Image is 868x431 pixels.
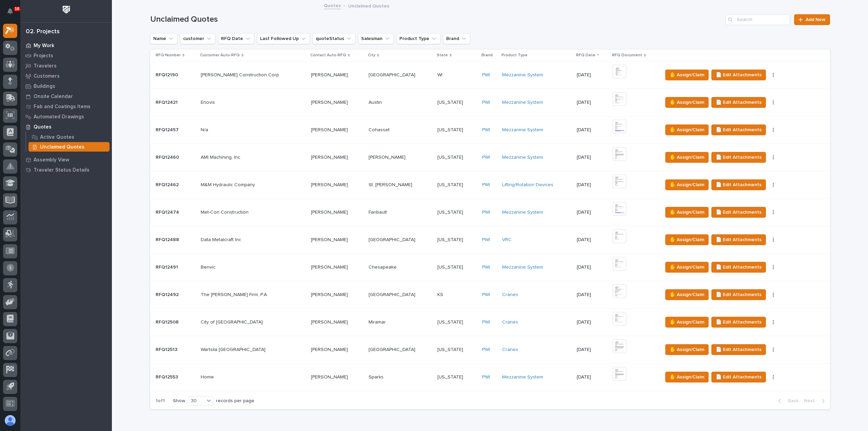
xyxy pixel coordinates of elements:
[3,413,17,428] button: users-avatar
[716,71,762,79] span: 📄 Edit Attachments
[201,373,215,380] p: Home
[665,124,709,135] button: ✋ Assign/Claim
[358,33,394,44] button: Salesman
[369,208,388,215] p: Faribault
[34,124,52,130] p: Quotes
[20,61,112,71] a: Travelers
[716,373,762,381] span: 📄 Edit Attachments
[437,52,448,59] p: State
[670,181,704,189] span: ✋ Assign/Claim
[150,364,830,391] tr: RFQ12553RFQ12553 HomeHome [PERSON_NAME][PERSON_NAME] SparksSparks [US_STATE][US_STATE] PWI Mezzan...
[156,71,179,78] p: RFQ12190
[20,91,112,101] a: Onsite Calendar
[437,236,465,243] p: [US_STATE]
[348,2,389,9] p: Unclaimed Quotes
[34,63,57,69] p: Travelers
[443,33,470,44] button: Brand
[711,124,766,135] button: 📄 Edit Attachments
[716,236,762,244] span: 📄 Edit Attachments
[311,71,349,78] p: [PERSON_NAME]
[311,126,349,133] p: [PERSON_NAME]
[670,98,704,106] span: ✋ Assign/Claim
[311,373,349,380] p: [PERSON_NAME]
[502,100,543,105] a: Mezzanine System
[201,71,280,78] p: [PERSON_NAME] Construction Corp
[502,182,553,188] a: Lifting/Rotation Devices
[716,346,762,354] span: 📄 Edit Attachments
[201,346,267,353] p: Wartsila [GEOGRAPHIC_DATA]
[665,179,709,190] button: ✋ Assign/Claim
[369,153,407,160] p: [PERSON_NAME]
[156,373,179,380] p: RFQ12553
[502,72,543,78] a: Mezzanine System
[156,52,181,59] p: RFQ Number
[482,182,490,188] a: PWI
[156,236,180,243] p: RFQ12488
[40,144,84,150] p: Unclaimed Quotes
[482,210,490,215] a: PWI
[200,52,240,59] p: Customer Auto-RFQ
[369,181,414,188] p: St. [PERSON_NAME]
[437,291,445,298] p: KS
[576,52,595,59] p: RFQ Date
[502,155,543,160] a: Mezzanine System
[711,179,766,190] button: 📄 Edit Attachments
[20,101,112,112] a: Fab and Coatings Items
[34,167,90,173] p: Traveler Status Details
[156,126,180,133] p: RFQ12457
[482,319,490,325] a: PWI
[711,70,766,80] button: 📄 Edit Attachments
[201,291,269,298] p: The [PERSON_NAME] Firm, P.A.
[716,318,762,326] span: 📄 Edit Attachments
[26,28,60,36] div: 02. Projects
[216,398,254,404] p: records per page
[784,398,798,404] span: Back
[15,6,19,11] p: 16
[201,236,242,243] p: Data Metalcraft Inc
[369,71,417,78] p: [GEOGRAPHIC_DATA]
[156,181,180,188] p: RFQ12462
[665,317,709,328] button: ✋ Assign/Claim
[716,126,762,134] span: 📄 Edit Attachments
[311,153,349,160] p: [PERSON_NAME]
[482,155,490,160] a: PWI
[20,112,112,122] a: Automated Drawings
[311,263,349,270] p: [PERSON_NAME]
[577,155,607,160] p: [DATE]
[577,182,607,188] p: [DATE]
[502,265,543,270] a: Mezzanine System
[156,208,180,215] p: RFQ12474
[437,263,465,270] p: [US_STATE]
[665,152,709,163] button: ✋ Assign/Claim
[577,72,607,78] p: [DATE]
[156,263,179,270] p: RFQ12491
[670,373,704,381] span: ✋ Assign/Claim
[670,263,704,271] span: ✋ Assign/Claim
[665,97,709,108] button: ✋ Assign/Claim
[201,181,256,188] p: M&M Hydraulic Company
[150,116,830,144] tr: RFQ12457RFQ12457 N/aN/a [PERSON_NAME][PERSON_NAME] CohassetCohasset [US_STATE][US_STATE] PWI Mezz...
[665,262,709,273] button: ✋ Assign/Claim
[311,236,349,243] p: [PERSON_NAME]
[40,134,74,140] p: Active Quotes
[437,318,465,325] p: [US_STATE]
[313,33,355,44] button: quoteStatus
[156,346,179,353] p: RFQ12513
[577,100,607,105] p: [DATE]
[311,291,349,298] p: [PERSON_NAME]
[26,132,112,142] a: Active Quotes
[716,98,762,106] span: 📄 Edit Attachments
[34,53,53,59] p: Projects
[665,289,709,300] button: ✋ Assign/Claim
[502,319,518,325] a: Cranes
[324,1,341,9] a: Quotes
[20,40,112,51] a: My Work
[670,236,704,244] span: ✋ Assign/Claim
[577,210,607,215] p: [DATE]
[369,126,391,133] p: Cohasset
[711,262,766,273] button: 📄 Edit Attachments
[437,126,465,133] p: [US_STATE]
[665,207,709,218] button: ✋ Assign/Claim
[716,153,762,161] span: 📄 Edit Attachments
[502,127,543,133] a: Mezzanine System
